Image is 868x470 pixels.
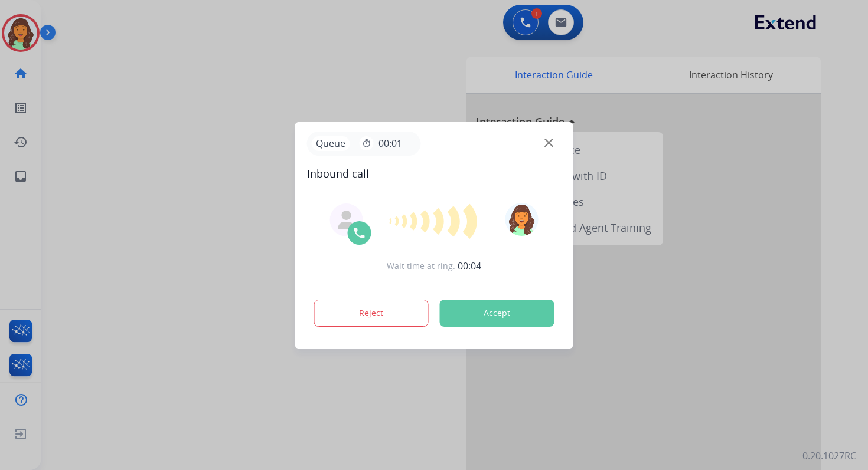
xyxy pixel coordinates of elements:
[387,260,455,272] span: Wait time at ring:
[505,203,538,236] img: avatar
[353,226,367,240] img: call-icon
[458,259,481,273] span: 00:04
[378,136,402,150] span: 00:01
[307,165,562,182] span: Inbound call
[544,138,553,147] img: close-button
[314,300,429,327] button: Reject
[337,211,356,229] img: agent-avatar
[802,449,856,463] p: 0.20.1027RC
[362,139,371,148] mat-icon: timer
[312,136,350,151] p: Queue
[440,300,554,327] button: Accept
